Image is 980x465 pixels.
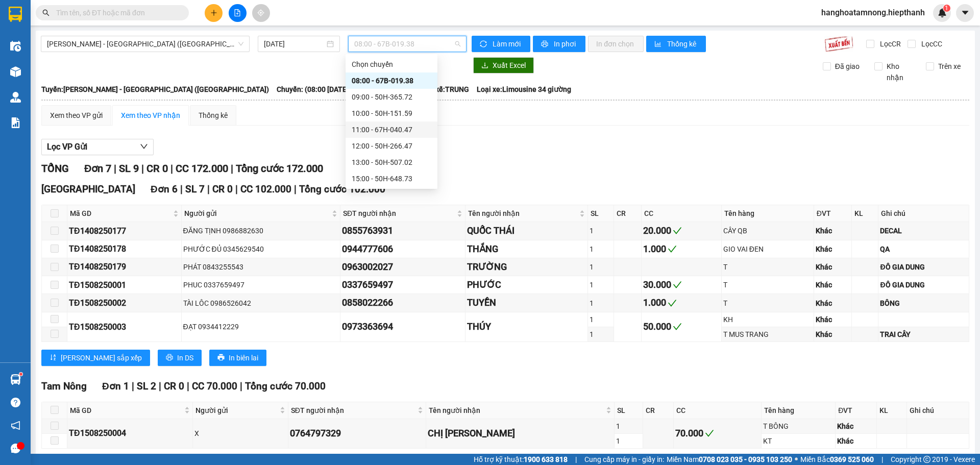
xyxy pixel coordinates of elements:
[493,60,526,71] span: Xuất Excel
[342,224,463,238] div: 0855763931
[467,296,585,310] div: TUYỀN
[6,73,82,90] h2: TN1508250010
[541,40,550,48] span: printer
[961,8,970,17] span: caret-down
[945,5,948,12] span: 1
[340,222,465,240] td: 0855763931
[10,41,21,52] img: warehouse-icon
[723,243,812,255] div: GIO VAI ĐEN
[288,419,426,449] td: 0764797329
[146,162,168,175] span: CR 0
[41,85,269,93] b: Tuyến: [PERSON_NAME] - [GEOGRAPHIC_DATA] ([GEOGRAPHIC_DATA])
[69,427,191,439] div: TĐ1508250004
[209,350,266,366] button: printerIn biên lai
[19,373,22,376] sup: 1
[299,183,385,195] span: Tổng cước 102.000
[588,205,614,222] th: SL
[183,298,338,309] div: TÀI LÔC 0986526042
[816,298,850,309] div: Khác
[643,320,720,334] div: 50.000
[673,280,682,289] span: check
[11,398,20,407] span: question-circle
[480,40,488,48] span: sync
[187,380,189,392] span: |
[84,162,111,175] span: Đơn 7
[346,56,437,72] div: Chọn chuyến
[245,380,326,392] span: Tổng cước 70.000
[240,183,291,195] span: CC 102.000
[11,421,20,430] span: notification
[264,38,325,50] input: 15/08/2025
[816,314,850,325] div: Khác
[467,278,585,292] div: PHƯỚC
[643,402,674,419] th: CR
[590,314,612,325] div: 1
[723,298,812,309] div: T
[67,312,182,342] td: TĐ1508250003
[69,321,180,333] div: TĐ1508250003
[880,261,967,273] div: ĐÔ GIA DUNG
[34,8,119,70] b: Công Ty xe khách HIỆP THÀNH
[590,329,612,340] div: 1
[166,354,173,362] span: printer
[830,455,874,463] strong: 0369 525 060
[340,276,465,294] td: 0337659497
[159,380,161,392] span: |
[352,75,431,86] div: 08:00 - 67B-019.38
[10,117,21,128] img: solution-icon
[352,140,431,152] div: 12:00 - 50H-266.47
[814,205,852,222] th: ĐVT
[41,139,154,155] button: Lọc VP Gửi
[836,402,877,419] th: ĐVT
[180,183,183,195] span: |
[590,243,612,255] div: 1
[800,454,874,465] span: Miền Bắc
[41,350,150,366] button: sort-ascending[PERSON_NAME] sắp xếp
[590,298,612,309] div: 1
[252,4,270,22] button: aim
[917,38,944,50] span: Lọc CC
[877,402,906,419] th: KL
[723,225,812,236] div: CÂY QB
[590,261,612,273] div: 1
[813,6,933,19] span: hanghoatamnong.hiepthanh
[231,162,233,175] span: |
[667,38,698,50] span: Thống kê
[340,312,465,342] td: 0973363694
[643,242,720,256] div: 1.000
[207,183,210,195] span: |
[675,426,759,440] div: 70.000
[340,258,465,276] td: 0963002027
[763,421,834,432] div: T BÔNG
[164,380,184,392] span: CR 0
[616,421,641,432] div: 1
[923,456,930,463] span: copyright
[70,405,182,416] span: Mã GD
[467,242,585,256] div: THẮNG
[880,298,967,309] div: BÔNG
[883,61,918,83] span: Kho nhận
[352,91,431,103] div: 09:00 - 50H-365.72
[235,183,238,195] span: |
[69,225,180,237] div: TĐ1408250177
[140,142,148,151] span: down
[41,162,69,175] span: TỔNG
[234,9,241,16] span: file-add
[47,36,243,52] span: Hồ Chí Minh - Tân Châu (Giường)
[47,140,87,153] span: Lọc VP Gửi
[816,329,850,340] div: Khác
[795,457,798,461] span: ⚪️
[880,225,967,236] div: DECAL
[575,454,577,465] span: |
[584,454,664,465] span: Cung cấp máy in - giấy in:
[907,402,969,419] th: Ghi chú
[151,183,178,195] span: Đơn 6
[643,278,720,292] div: 30.000
[185,183,205,195] span: SL 7
[170,162,173,175] span: |
[342,260,463,274] div: 0963002027
[837,435,875,447] div: Khác
[465,258,587,276] td: TRƯỜNG
[428,426,612,440] div: CHỊ [PERSON_NAME]
[852,205,879,222] th: KL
